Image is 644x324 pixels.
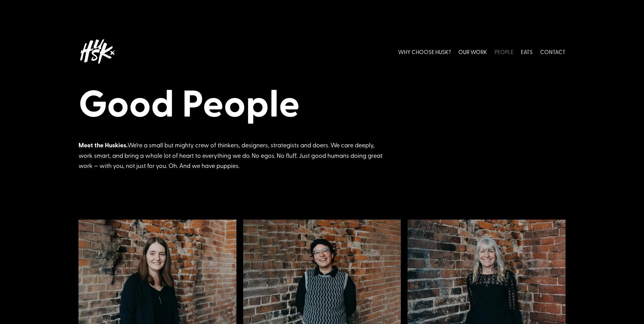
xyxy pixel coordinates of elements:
[78,80,566,128] h1: Good People
[495,36,513,67] a: PEOPLE
[458,36,487,67] a: OUR WORK
[78,36,116,67] img: Husk logo
[540,36,566,67] a: CONTACT
[78,140,383,171] div: We’re a small but mighty crew of thinkers, designers, strategists and doers. We care deeply, work...
[398,36,451,67] a: WHY CHOOSE HUSK?
[521,36,533,67] a: EATS
[78,141,128,149] strong: Meet the Huskies.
